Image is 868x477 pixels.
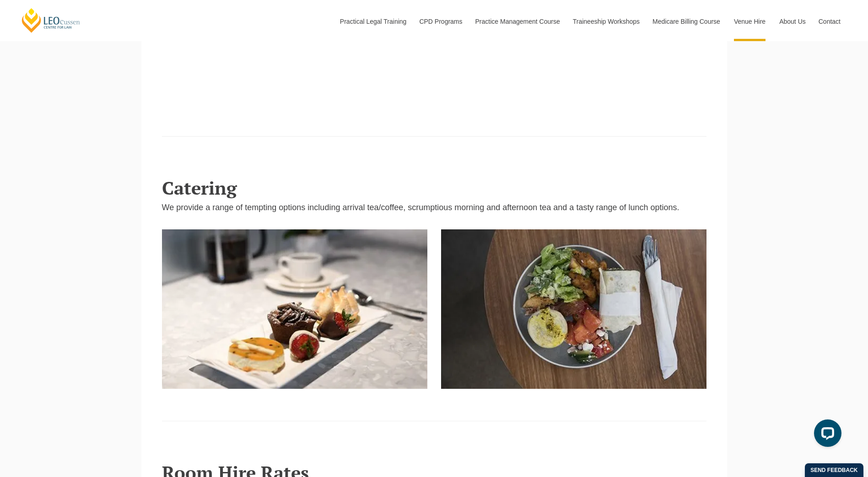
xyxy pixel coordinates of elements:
[646,2,727,41] a: Medicare Billing Course
[21,7,81,33] a: [PERSON_NAME] Centre for Law
[412,2,468,41] a: CPD Programs
[441,229,706,389] img: Plate of food
[727,2,772,41] a: Venue Hire
[469,2,566,41] a: Practice Management Course
[566,2,646,41] a: Traineeship Workshops
[807,416,845,454] iframe: LiveChat chat widget
[812,2,847,41] a: Contact
[333,2,413,41] a: Practical Legal Training
[162,178,706,198] h2: Catering
[162,202,706,213] p: We provide a range of tempting options including arrival tea/coffee, scrumptious morning and afte...
[772,2,812,41] a: About Us
[162,229,427,389] img: Selection of dessert for conference hire catering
